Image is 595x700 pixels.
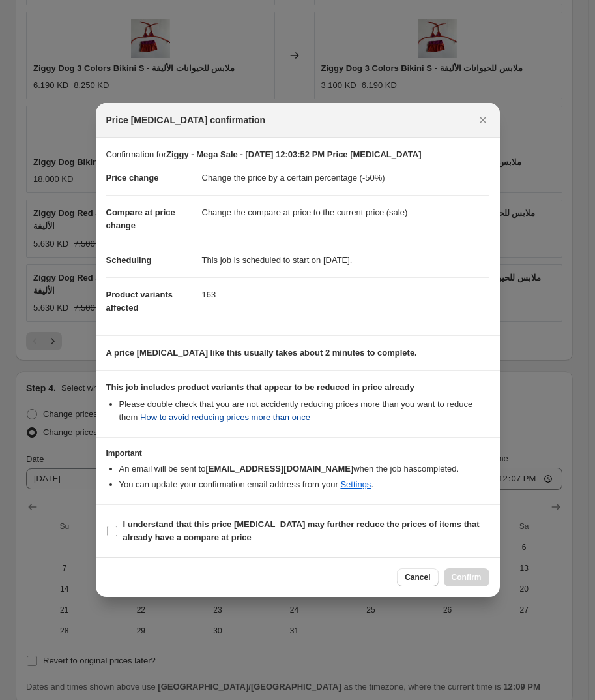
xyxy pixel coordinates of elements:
span: Compare at price change [106,207,175,230]
span: Product variants affected [106,290,173,312]
span: Price [MEDICAL_DATA] confirmation [106,114,266,127]
li: An email will be sent to when the job has completed . [119,463,489,476]
span: Cancel [405,572,430,583]
a: How to avoid reducing prices more than once [140,412,310,422]
a: Settings [340,479,371,489]
button: Cancel [397,568,438,586]
p: Confirmation for [106,148,489,161]
b: I understand that this price [MEDICAL_DATA] may further reduce the prices of items that already h... [123,519,480,542]
button: Close [474,111,492,129]
dd: Change the price by a certain percentage (-50%) [202,161,489,195]
span: Price change [106,173,159,183]
dd: Change the compare at price to the current price (sale) [202,195,489,230]
li: Please double check that you are not accidently reducing prices more than you want to reduce them [119,398,489,424]
dd: 163 [202,277,489,312]
span: Scheduling [106,255,152,265]
li: You can update your confirmation email address from your . [119,478,489,491]
h3: Important [106,448,489,459]
b: Ziggy - Mega Sale - [DATE] 12:03:52 PM Price [MEDICAL_DATA] [166,149,422,159]
b: [EMAIL_ADDRESS][DOMAIN_NAME] [205,464,353,474]
b: A price [MEDICAL_DATA] like this usually takes about 2 minutes to complete. [106,348,417,358]
dd: This job is scheduled to start on [DATE]. [202,243,489,277]
b: This job includes product variants that appear to be reduced in price already [106,382,414,392]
